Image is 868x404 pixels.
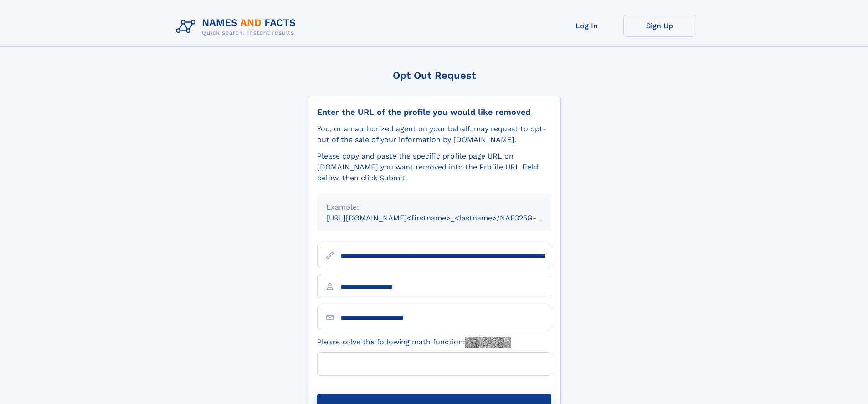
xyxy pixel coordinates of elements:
div: Enter the URL of the profile you would like removed [317,107,551,117]
small: [URL][DOMAIN_NAME]<firstname>_<lastname>/NAF325G-xxxxxxxx [326,214,569,222]
label: Please solve the following math function: [317,337,511,348]
div: Please copy and paste the specific profile page URL on [DOMAIN_NAME] you want removed into the Pr... [317,151,551,184]
a: Sign Up [623,15,696,37]
img: Logo Names and Facts [172,15,303,39]
div: Example: [326,202,542,213]
a: Log In [550,15,623,37]
div: You, or an authorized agent on your behalf, may request to opt-out of the sale of your informatio... [317,123,551,145]
div: Opt Out Request [308,70,561,81]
